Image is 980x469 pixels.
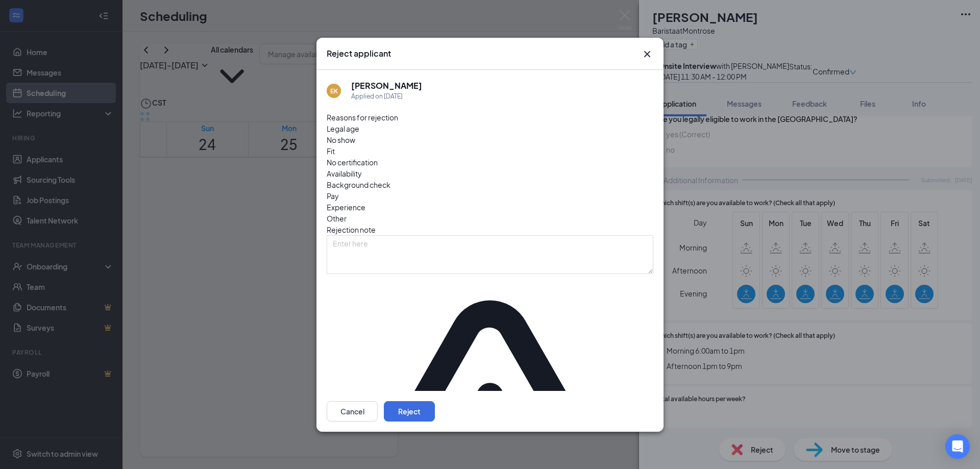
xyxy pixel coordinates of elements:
[327,179,390,190] span: Background check
[327,190,339,202] span: Pay
[330,86,338,95] div: EK
[351,91,422,102] div: Applied on [DATE]
[327,134,355,145] span: No show
[327,113,398,122] span: Reasons for rejection
[327,157,378,168] span: No certification
[641,48,653,60] button: Close
[327,168,362,179] span: Availability
[351,80,422,91] h5: [PERSON_NAME]
[327,225,376,234] span: Rejection note
[641,48,653,60] svg: Cross
[327,48,391,59] h3: Reject applicant
[327,145,335,157] span: Fit
[327,202,365,213] span: Experience
[327,123,359,134] span: Legal age
[327,401,378,421] button: Cancel
[327,213,347,224] span: Other
[384,401,435,421] button: Reject
[945,434,970,459] div: Open Intercom Messenger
